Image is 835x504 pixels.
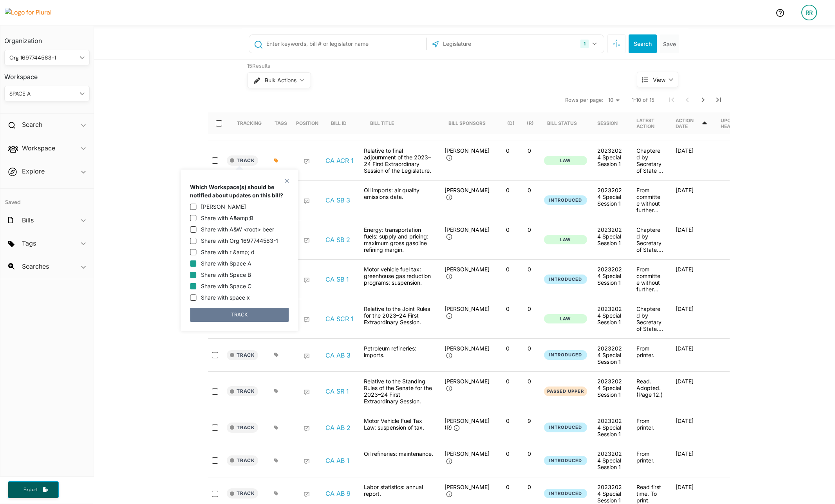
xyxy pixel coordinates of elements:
div: (R) [527,112,534,134]
label: Share with Space C [201,282,251,290]
div: Tracking [237,120,262,126]
span: [PERSON_NAME] [445,305,490,312]
div: [DATE] [669,187,714,213]
button: Track [227,488,258,499]
a: CA AB 9 [325,490,351,497]
div: Action Date [676,112,708,134]
a: CA ACR 1 [325,157,354,164]
button: Introduced [544,489,587,499]
div: Position [296,112,318,134]
button: Introduced [544,456,587,466]
div: (D) [507,120,515,126]
div: Add Position Statement [304,198,310,204]
h2: Bills [22,216,34,224]
div: Relative to final adjournment of the 2023–24 First Extraordinary Session of the Legislature. [360,147,438,174]
div: Latest Action [636,117,663,129]
div: Add tags [274,352,278,357]
p: 9 [522,417,537,424]
div: Action Date [676,117,701,129]
p: 0 [500,378,515,385]
div: 20232024 Special Session 1 [597,266,624,286]
div: Upcoming Hearing [721,117,747,129]
div: Bill Title [370,120,394,126]
span: [PERSON_NAME] [445,450,490,457]
input: select-row-state-ca-20232024specialsession1-sr1 [212,388,218,395]
button: Law [544,156,587,166]
div: Petroleum refineries: imports. [360,345,438,365]
label: [PERSON_NAME] [201,202,246,211]
p: 0 [522,147,537,154]
p: 0 [500,484,515,490]
h4: Saved [0,189,94,208]
div: Motor Vehicle Fuel Tax Law: suspension of tax. [360,417,438,437]
label: Share with r &amp; d [201,248,255,256]
p: 0 [500,266,515,273]
span: Search Filters [613,40,620,46]
a: CA SB 1 [325,275,349,283]
div: From printer. [630,417,669,437]
div: 20232024 Special Session 1 [597,147,624,167]
p: 0 [522,345,537,352]
h2: Searches [22,262,49,271]
div: Bill Sponsors [448,112,486,134]
div: Relative to the Standing Rules of the Senate for the 2023–24 First Extraordinary Session. [360,378,438,405]
a: CA AB 1 [325,457,349,464]
span: Export [18,486,43,493]
label: Share with Space A [201,259,251,267]
p: 0 [500,417,515,424]
button: Previous Page [680,92,695,108]
div: From printer. [630,450,669,470]
div: From committee without further action. [630,266,669,293]
div: Session [597,112,625,134]
span: 1-10 of 15 [632,96,654,104]
a: CA SB 2 [325,236,350,244]
a: RR [795,2,823,23]
button: Introduced [544,350,587,360]
div: Add Position Statement [304,459,310,465]
input: Enter keywords, bill # or legislator name [266,36,424,51]
input: select-row-state-ca-20232024specialsession1-acr1 [212,157,218,164]
div: SPACE A [9,90,77,98]
div: Chaptered by Secretary of State - Res. Chapter 2, Statutes of 2023. [630,147,669,174]
button: 1 [577,36,602,51]
div: Add tags [274,458,278,463]
div: Add tags [274,491,278,496]
div: [DATE] [669,226,714,253]
p: Which Workspace(s) should be notified about updates on this bill? [190,183,289,199]
p: 0 [522,378,537,385]
button: Track [227,386,258,396]
div: 20232024 Special Session 1 [597,484,624,504]
div: Oil refineries: maintenance. [360,450,438,470]
div: RR [801,5,817,20]
button: Last Page [711,92,727,108]
button: Next Page [695,92,711,108]
div: Add Position Statement [304,426,310,432]
div: [DATE] [669,378,714,405]
button: Law [544,235,587,245]
div: Add tags [274,425,278,430]
button: First Page [664,92,680,108]
span: View [653,76,665,84]
button: Introduced [544,423,587,432]
span: [PERSON_NAME] [445,378,490,385]
div: 20232024 Special Session 1 [597,378,624,398]
div: [DATE] [669,484,714,504]
a: CA AB 3 [325,351,351,359]
div: Add Position Statement [304,353,310,359]
div: Add Position Statement [304,491,310,498]
label: Share with Org 1697744583-1 [201,237,278,245]
div: Bill ID [331,112,354,134]
div: Add Position Statement [304,277,310,284]
span: [PERSON_NAME] [445,266,490,273]
div: Tags [275,112,287,134]
span: Rows per page: [565,96,604,104]
div: 20232024 Special Session 1 [597,345,624,365]
div: 1 [580,40,589,48]
div: [DATE] [669,305,714,332]
input: select-row-state-ca-20232024specialsession1-ab9 [212,491,218,497]
label: Share with Space B [201,271,251,279]
div: From printer. [630,345,669,365]
div: Bill Sponsors [448,120,486,126]
div: [DATE] [669,147,714,174]
h3: Workspace [4,65,90,83]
